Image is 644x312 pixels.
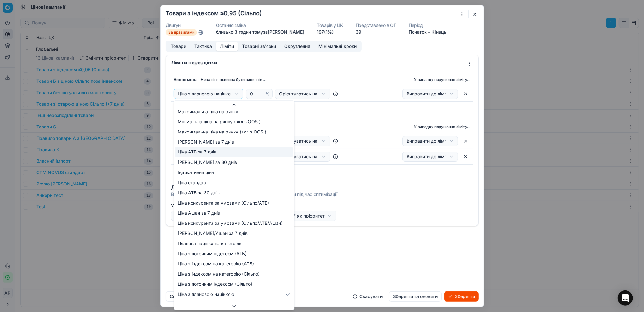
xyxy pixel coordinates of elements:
span: Поточна націнка [178,301,213,308]
span: [PERSON_NAME]/Ашан за 7 днів [178,230,248,237]
span: Ціна конкурента за умовами (Сільпо/АТБ/Ашан) [178,220,283,226]
span: Ціна АТБ за 30 днів [178,190,220,196]
span: Ціна з плановою націнкою [178,291,234,297]
span: [PERSON_NAME] за 7 днів [178,139,234,145]
span: Планова націнка на категорію [178,240,243,247]
span: Максимальна ціна на ринку [178,108,238,115]
span: [PERSON_NAME] за 30 днів [178,159,237,166]
span: Ціна стандарт [178,179,208,186]
span: Максимальна ціна на ринку (вкл.з OOS ) [178,129,266,135]
span: Ціна з індексом на категорію (Сільпо) [178,271,260,277]
span: Ціна з індексом на категорію (АТБ) [178,261,254,267]
span: Ціна конкурента за умовами (Сільпо/АТБ) [178,200,269,206]
span: Ціна Ашан за 7 днів [178,210,220,216]
span: Ціна з поточним індексом (АТБ) [178,250,247,257]
span: Мінімальна ціна на ринку (вкл.з OOS ) [178,119,261,125]
span: Ціна АТБ за 7 днів [178,149,217,155]
span: Індикативна ціна [178,169,214,176]
span: Ціна з поточним індексом (Сільпо) [178,281,252,287]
